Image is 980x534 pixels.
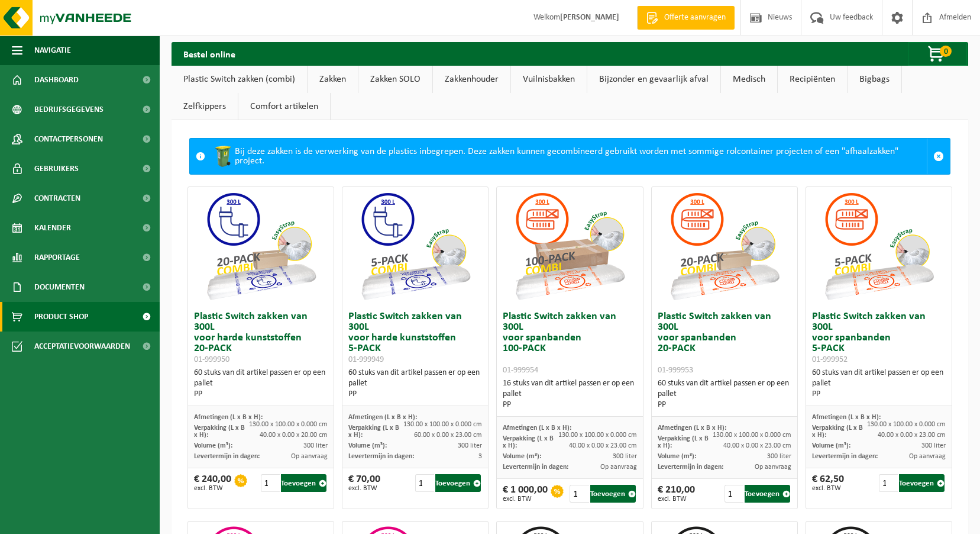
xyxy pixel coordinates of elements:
[348,442,387,449] span: Volume (m³):
[812,474,844,492] div: € 62,50
[435,474,481,492] button: Toevoegen
[172,93,238,120] a: Zelfkippers
[658,366,693,375] span: 01-999953
[899,474,945,492] button: Toevoegen
[812,368,946,400] div: 60 stuks van dit artikel passen er op een pallet
[510,187,629,305] img: 01-999954
[812,414,881,421] span: Afmetingen (L x B x H):
[34,154,79,184] span: Gebruikers
[921,442,946,449] span: 300 liter
[600,464,637,471] span: Op aanvraag
[34,124,103,154] span: Contactpersonen
[812,424,863,439] span: Verpakking (L x B x H):
[503,378,636,410] div: 16 stuks van dit artikel passen er op een pallet
[260,432,328,439] span: 40.00 x 0.00 x 20.00 cm
[348,311,482,365] h3: Plastic Switch zakken van 300L voor harde kunststoffen 5-PACK
[878,432,946,439] span: 40.00 x 0.00 x 23.00 cm
[558,432,637,439] span: 130.00 x 100.00 x 0.000 cm
[637,6,735,30] a: Offerte aanvragen
[503,435,554,449] span: Verpakking (L x B x H):
[909,453,946,460] span: Op aanvraag
[34,332,130,361] span: Acceptatievoorwaarden
[194,442,232,449] span: Volume (m³):
[658,464,723,471] span: Levertermijn in dagen:
[503,366,538,375] span: 01-999954
[348,453,414,460] span: Levertermijn in dagen:
[414,432,482,439] span: 60.00 x 0.00 x 23.00 cm
[503,311,636,375] h3: Plastic Switch zakken van 300L voor spanbanden 100-PACK
[194,368,328,400] div: 60 stuks van dit artikel passen er op een pallet
[403,421,482,428] span: 130.00 x 100.00 x 0.000 cm
[812,453,878,460] span: Levertermijn in dagen:
[767,453,791,460] span: 300 liter
[725,485,743,503] input: 1
[34,213,71,243] span: Kalender
[658,311,791,375] h3: Plastic Switch zakken van 300L voor spanbanden 20-PACK
[348,485,380,492] span: excl. BTW
[194,355,229,364] span: 01-999950
[879,474,898,492] input: 1
[658,496,695,503] span: excl. BTW
[658,435,709,449] span: Verpakking (L x B x H):
[291,453,328,460] span: Op aanvraag
[820,187,938,305] img: 01-999952
[812,485,844,492] span: excl. BTW
[590,485,636,503] button: Toevoegen
[613,453,637,460] span: 300 liter
[661,12,729,24] span: Offerte aanvragen
[211,139,927,174] div: Bij deze zakken is de verwerking van de plastics inbegrepen. Deze zakken kunnen gecombineerd gebr...
[433,66,510,93] a: Zakkenhouder
[503,485,548,503] div: € 1 000,00
[511,66,587,93] a: Vuilnisbakken
[194,485,231,492] span: excl. BTW
[503,496,548,503] span: excl. BTW
[261,474,280,492] input: 1
[356,187,474,305] img: 01-999949
[34,184,80,213] span: Contracten
[503,424,571,432] span: Afmetingen (L x B x H):
[348,414,417,421] span: Afmetingen (L x B x H):
[658,453,696,460] span: Volume (m³):
[812,389,946,400] div: PP
[658,378,791,410] div: 60 stuks van dit artikel passen er op een pallet
[658,424,726,432] span: Afmetingen (L x B x H):
[458,442,482,449] span: 300 liter
[308,66,358,93] a: Zakken
[778,66,847,93] a: Recipiënten
[348,355,384,364] span: 01-999949
[194,311,328,365] h3: Plastic Switch zakken van 300L voor harde kunststoffen 20-PACK
[755,464,791,471] span: Op aanvraag
[34,36,71,65] span: Navigatie
[194,424,245,439] span: Verpakking (L x B x H):
[194,389,328,400] div: PP
[348,368,482,400] div: 60 stuks van dit artikel passen er op een pallet
[34,243,80,272] span: Rapportage
[867,421,946,428] span: 130.00 x 100.00 x 0.000 cm
[348,474,380,492] div: € 70,00
[665,187,784,305] img: 01-999953
[940,46,952,57] span: 0
[172,66,307,93] a: Plastic Switch zakken (combi)
[34,302,88,332] span: Product Shop
[927,139,950,174] a: Sluit melding
[721,66,777,93] a: Medisch
[34,65,79,95] span: Dashboard
[723,442,791,449] span: 40.00 x 0.00 x 23.00 cm
[348,389,482,400] div: PP
[34,272,85,302] span: Documenten
[172,42,247,65] h2: Bestel online
[281,474,326,492] button: Toevoegen
[348,424,399,439] span: Verpakking (L x B x H):
[503,453,541,460] span: Volume (m³):
[812,311,946,365] h3: Plastic Switch zakken van 300L voor spanbanden 5-PACK
[194,453,260,460] span: Levertermijn in dagen:
[415,474,434,492] input: 1
[211,144,235,168] img: WB-0240-HPE-GN-50.png
[658,485,695,503] div: € 210,00
[303,442,328,449] span: 300 liter
[812,355,848,364] span: 01-999952
[194,474,231,492] div: € 240,00
[569,442,637,449] span: 40.00 x 0.00 x 23.00 cm
[658,400,791,410] div: PP
[570,485,588,503] input: 1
